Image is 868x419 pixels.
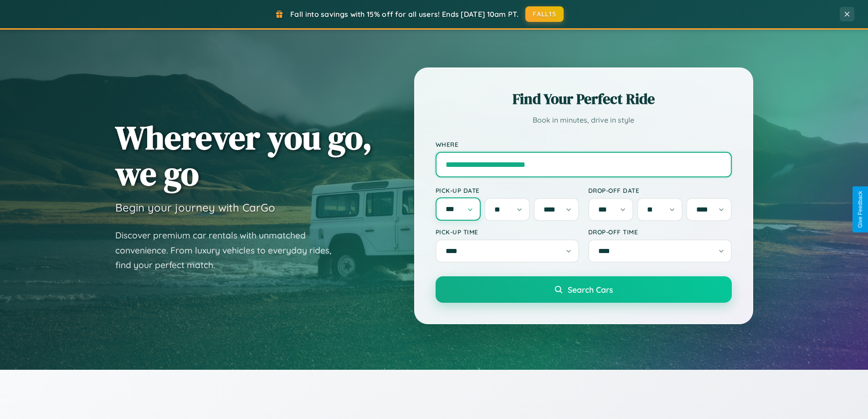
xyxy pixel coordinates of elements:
[588,228,732,236] label: Drop-off Time
[525,6,564,22] button: FALL15
[290,10,519,19] span: Fall into savings with 15% off for all users! Ends [DATE] 10am PT.
[115,228,343,273] p: Discover premium car rentals with unmatched convenience. From luxury vehicles to everyday rides, ...
[588,186,732,194] label: Drop-off Date
[436,89,732,109] h2: Find Your Perfect Ride
[436,114,732,127] p: Book in minutes, drive in style
[568,285,613,295] span: Search Cars
[115,201,275,214] h3: Begin your journey with CarGo
[436,276,732,303] button: Search Cars
[857,191,863,228] div: Give Feedback
[436,186,579,194] label: Pick-up Date
[436,228,579,236] label: Pick-up Time
[436,140,732,148] label: Where
[115,119,372,191] h1: Wherever you go, we go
